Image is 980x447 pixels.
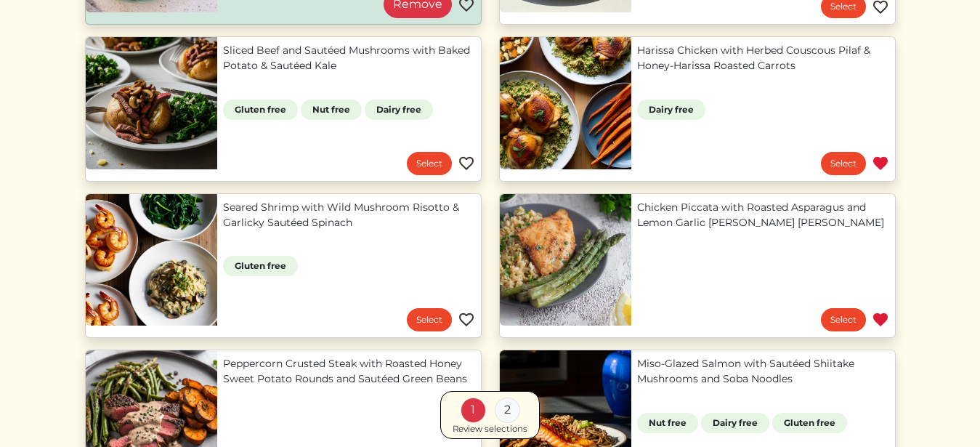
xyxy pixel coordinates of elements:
[637,200,889,230] a: Chicken Piccata with Roasted Asparagus and Lemon Garlic [PERSON_NAME] [PERSON_NAME]
[637,43,889,73] a: Harissa Chicken with Herbed Couscous Pilaf & Honey-Harissa Roasted Carrots
[495,398,520,423] div: 2
[458,311,475,329] img: Favorite menu item
[461,398,486,423] div: 1
[407,308,452,331] a: Select
[453,423,527,436] div: Review selections
[223,356,475,387] a: Peppercorn Crusted Steak with Roasted Honey Sweet Potato Rounds and Sautéed Green Beans
[872,311,889,329] img: Favorite menu item
[440,391,540,440] a: 1 2 Review selections
[407,152,452,175] a: Select
[637,356,889,387] a: Miso-Glazed Salmon with Sautéed Shiitake Mushrooms and Soba Noodles
[821,308,866,331] a: Select
[821,152,866,175] a: Select
[872,155,889,172] img: Favorite menu item
[223,200,475,230] a: Seared Shrimp with Wild Mushroom Risotto & Garlicky Sautéed Spinach
[458,155,475,172] img: Favorite menu item
[223,43,475,73] a: Sliced Beef and Sautéed Mushrooms with Baked Potato & Sautéed Kale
